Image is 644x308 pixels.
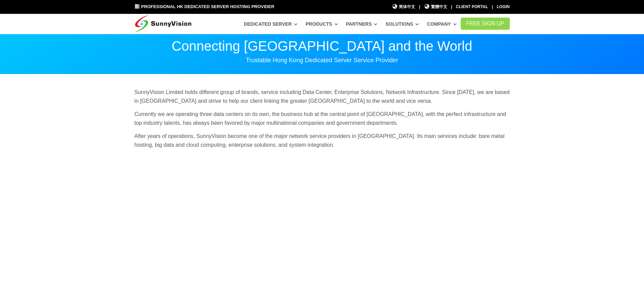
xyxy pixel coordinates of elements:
a: Login [497,4,510,9]
p: SunnyVision Limited holds different group of brands, service including Data Center, Enterprise So... [135,88,510,105]
a: Partners [346,18,378,30]
a: Solutions [385,18,419,30]
a: Client Portal [456,4,488,9]
a: FREE Sign Up [461,18,510,30]
span: Professional HK Dedicated Server Hosting Provider [141,4,274,9]
p: Currently we are operating three data centers on its own, the business hub at the central point o... [135,110,510,127]
li: | [492,4,493,10]
a: Company [427,18,457,30]
a: 繁體中文 [424,4,447,10]
a: Dedicated Server [244,18,297,30]
li: | [419,4,420,10]
p: Trustable Hong Kong Dedicated Server Service Provider [135,56,510,64]
a: Products [306,18,338,30]
li: | [451,4,452,10]
p: After years of operations, SunnyVision become one of the major network service providers in [GEOG... [135,132,510,149]
p: Connecting [GEOGRAPHIC_DATA] and the World [135,39,510,53]
a: 简体中文 [392,4,415,10]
